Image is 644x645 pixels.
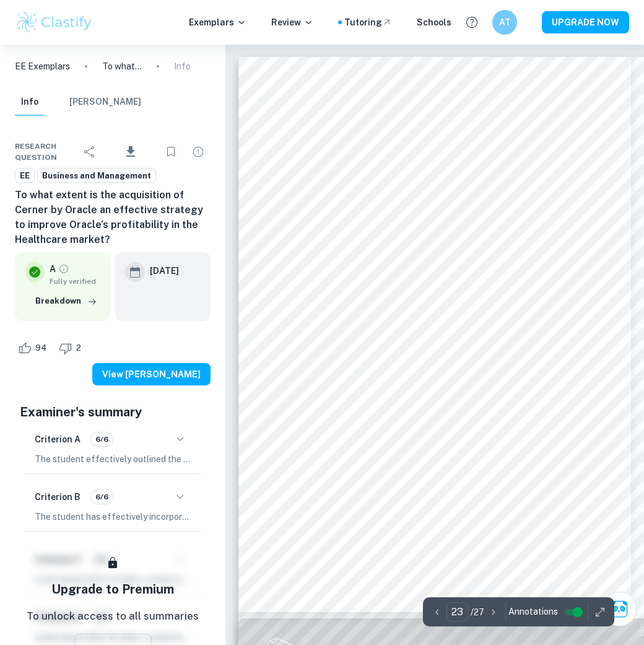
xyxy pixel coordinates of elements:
[271,15,313,29] p: Review
[37,168,156,183] a: Business and Management
[92,363,211,385] button: View [PERSON_NAME]
[38,170,155,182] span: Business and Management
[159,139,183,164] div: Bookmark
[102,59,142,73] p: To what extent is the acquisition of Cerner by Oracle an effective strategy to improve Oracle’s p...
[492,10,517,35] button: AT
[508,605,558,618] span: Annotations
[186,139,211,164] div: Report issue
[28,342,53,354] span: 94
[35,510,191,524] p: The student has effectively incorporated relevant and appropriate source material in their essay,...
[174,59,191,73] p: Info
[15,188,211,247] h6: To what extent is the acquisition of Cerner by Oracle an effective strategy to improve Oracle’s p...
[15,170,34,182] span: EE
[91,491,113,502] span: 6/6
[35,490,80,504] h6: Criterion B
[91,434,113,445] span: 6/6
[542,11,629,33] button: UPGRADE NOW
[189,15,246,29] p: Exemplars
[51,580,174,599] h5: Upgrade to Premium
[15,59,70,73] a: EE Exemplars
[417,15,451,29] a: Schools
[56,338,88,358] div: Dislike
[69,89,141,116] button: [PERSON_NAME]
[77,139,102,164] div: Share
[35,432,80,446] h6: Criterion A
[15,141,77,163] span: Research question
[344,15,392,29] a: Tutoring
[20,403,206,421] h5: Examiner's summary
[498,15,512,29] h6: AT
[50,262,56,276] p: A
[15,338,53,358] div: Like
[461,12,482,33] button: Help and Feedback
[69,342,88,354] span: 2
[15,168,35,183] a: EE
[32,292,100,310] button: Breakdown
[58,263,69,274] a: Grade fully verified
[35,452,191,466] p: The student effectively outlined the topic of their study at the beginning of the essay, clearly ...
[15,89,45,116] button: Info
[150,264,179,278] h6: [DATE]
[15,10,94,35] img: Clastify logo
[471,605,484,619] p: / 27
[105,136,156,168] div: Download
[50,276,100,287] span: Fully verified
[602,592,637,626] button: Ask Clai
[27,608,199,625] p: To unlock access to all summaries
